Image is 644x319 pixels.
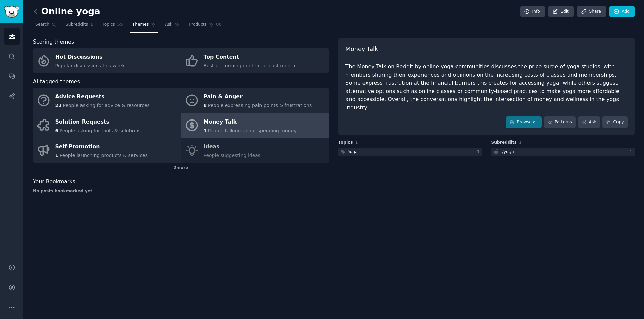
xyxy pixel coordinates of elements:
div: 2 more [33,163,329,173]
span: 1 [519,140,522,145]
a: Advice Requests22People asking for advice & resources [33,88,181,113]
span: Money Talk [345,45,378,53]
div: Top Content [204,52,296,63]
a: Ask [578,116,600,128]
div: Yoga [348,149,358,155]
span: 1 [55,153,59,158]
span: Topics [102,22,115,28]
a: Info [520,6,545,17]
span: Themes [132,22,149,28]
div: Self-Promotion [55,142,148,152]
a: Ask [163,19,182,33]
span: 1 [204,128,207,133]
div: 1 [477,149,482,155]
span: 1 [90,22,93,28]
img: GummySearch logo [4,6,19,18]
a: Self-Promotion1People launching products & services [33,138,181,163]
span: People expressing pain points & frustrations [208,103,312,108]
div: Hot Discussions [55,52,125,63]
span: Topics [338,140,353,146]
span: Popular discussions this week [55,63,125,68]
a: Search [33,19,59,33]
div: No posts bookmarked yet [33,188,329,194]
div: 1 [630,149,635,155]
a: Solution Requests6People asking for tools & solutions [33,113,181,138]
span: People talking about spending money [208,128,297,133]
a: Add [609,6,635,17]
div: The Money Talk on Reddit by online yoga communities discusses the price surge of yoga studios, wi... [345,63,628,112]
span: Subreddits [66,22,88,28]
a: Browse all [506,116,542,128]
div: Advice Requests [55,92,150,102]
a: Subreddits1 [63,19,95,33]
div: Pain & Anger [204,92,312,102]
span: 6 [55,128,59,133]
span: Your Bookmarks [33,178,75,186]
a: Pain & Anger8People expressing pain points & frustrations [181,88,329,113]
span: Search [35,22,49,28]
span: People asking for advice & resources [63,103,149,108]
span: 88 [216,22,222,28]
a: Products88 [186,19,224,33]
span: 22 [55,103,62,108]
a: Topics59 [100,19,125,33]
a: Patterns [544,116,576,128]
a: Share [577,6,606,17]
span: 59 [117,22,123,28]
div: r/ yoga [501,149,514,155]
a: Themes [130,19,158,33]
a: Yoga1 [338,148,482,156]
span: Best-performing content of past month [204,63,296,68]
span: Products [189,22,207,28]
button: Copy [602,116,628,128]
span: Ask [165,22,172,28]
span: Subreddits [491,140,517,146]
span: AI-tagged themes [33,78,80,86]
span: Scoring themes [33,38,74,46]
div: Money Talk [204,116,297,127]
span: People asking for tools & solutions [60,128,141,133]
span: People launching products & services [60,153,148,158]
a: r/yoga1 [491,148,635,156]
span: 1 [355,140,358,145]
div: Solution Requests [55,116,141,127]
a: Money Talk1People talking about spending money [181,113,329,138]
span: 8 [204,103,207,108]
a: Hot DiscussionsPopular discussions this week [33,48,181,73]
a: Edit [548,6,574,17]
a: Top ContentBest-performing content of past month [181,48,329,73]
h2: Online yoga [33,6,100,17]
